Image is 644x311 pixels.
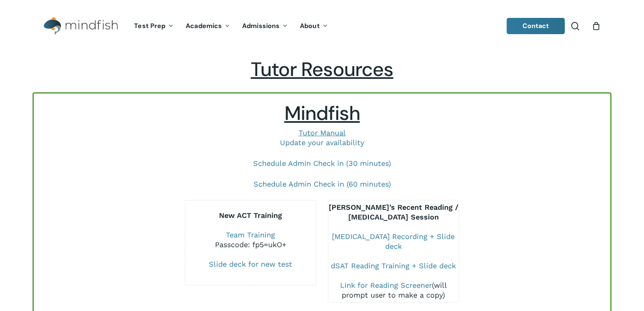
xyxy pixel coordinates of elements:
[33,11,611,41] header: Main Menu
[185,240,316,250] div: Passcode: fp5=ukO+
[299,128,346,137] a: Tutor Manual
[280,138,364,147] a: Update your availability
[331,261,456,270] a: dSAT Reading Training + Slide deck
[128,11,334,41] nav: Main Menu
[507,18,565,34] a: Contact
[180,23,236,30] a: Academics
[592,22,601,30] a: Cart
[523,22,549,30] span: Contact
[254,180,391,188] a: Schedule Admin Check in (60 minutes)
[284,100,360,126] span: Mindfish
[332,232,455,250] a: [MEDICAL_DATA] Recording + Slide deck
[251,57,393,82] span: Tutor Resources
[300,22,320,30] span: About
[186,22,222,30] span: Academics
[134,22,165,30] span: Test Prep
[209,260,292,268] a: Slide deck for new test
[340,281,432,289] a: Link for Reading Screener
[128,23,180,30] a: Test Prep
[236,23,294,30] a: Admissions
[294,23,334,30] a: About
[242,22,280,30] span: Admissions
[328,281,459,300] div: (will prompt user to make a copy)
[226,231,275,239] a: Team Training
[219,211,282,220] b: New ACT Training
[329,203,458,221] b: [PERSON_NAME]’s Recent Reading / [MEDICAL_DATA] Session
[253,159,391,167] a: Schedule Admin Check in (30 minutes)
